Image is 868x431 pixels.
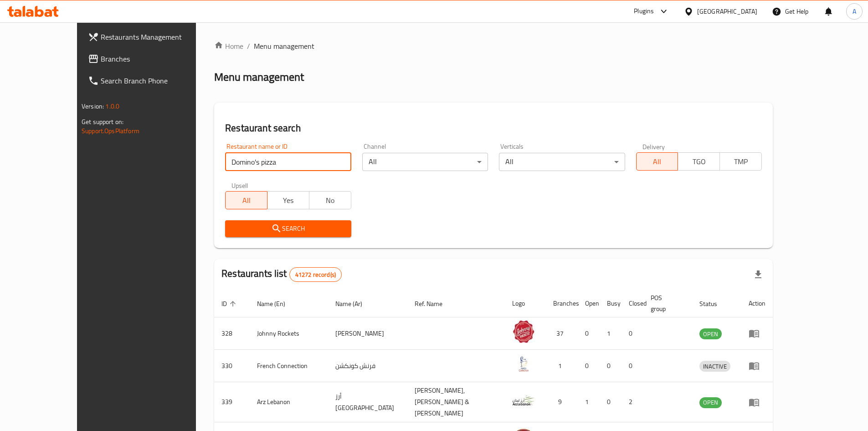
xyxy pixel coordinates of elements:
span: TMP [724,155,758,168]
td: Arz Lebanon [250,382,328,422]
td: 339 [214,382,250,422]
td: 328 [214,317,250,350]
span: Yes [271,194,306,207]
button: No [309,191,351,209]
span: Restaurants Management [101,31,215,42]
td: 0 [621,317,643,350]
th: Branches [546,290,578,317]
span: INACTIVE [699,361,730,372]
td: Johnny Rockets [250,317,328,350]
a: Branches [81,48,222,70]
span: Search [232,223,344,234]
td: أرز [GEOGRAPHIC_DATA] [328,382,407,422]
th: Action [741,290,773,317]
a: Support.OpsPlatform [82,125,139,137]
div: OPEN [699,397,722,408]
div: Export file [747,264,769,286]
td: 330 [214,350,250,382]
input: Search for restaurant name or ID.. [225,153,351,171]
span: Branches [101,53,215,64]
td: 1 [600,317,621,350]
span: Ref. Name [415,298,454,309]
label: Upsell [231,182,248,188]
h2: Restaurants list [221,267,342,282]
td: 37 [546,317,578,350]
span: 1.0.0 [105,100,119,112]
td: 0 [600,382,621,422]
label: Delivery [642,143,665,150]
div: Menu [749,328,765,339]
span: All [229,194,264,207]
span: Name (Ar) [335,298,374,309]
td: 2 [621,382,643,422]
td: 0 [621,350,643,382]
div: All [362,153,488,171]
td: فرنش كونكشن [328,350,407,382]
td: 1 [546,350,578,382]
div: [GEOGRAPHIC_DATA] [697,6,757,16]
button: Yes [267,191,309,209]
div: Total records count [289,267,342,282]
span: A [853,6,856,16]
td: [PERSON_NAME] [328,317,407,350]
td: 0 [578,350,600,382]
span: POS group [651,292,681,314]
th: Busy [600,290,621,317]
h2: Restaurant search [225,121,762,135]
button: All [636,152,678,171]
h2: Menu management [214,70,304,84]
img: Arz Lebanon [512,389,535,412]
span: Search Branch Phone [101,75,215,86]
img: Johnny Rockets [512,320,535,343]
span: ID [221,298,239,309]
button: All [225,191,267,209]
span: No [313,194,348,207]
a: Home [214,41,243,52]
li: / [247,41,250,52]
button: Search [225,220,351,237]
td: 0 [578,317,600,350]
button: TMP [719,152,762,171]
div: OPEN [699,328,722,339]
div: Menu [749,360,765,371]
nav: breadcrumb [214,41,773,52]
div: Menu [749,397,765,408]
span: Get support on: [82,116,123,128]
td: 9 [546,382,578,422]
a: Restaurants Management [81,26,222,48]
span: TGO [682,155,716,168]
td: [PERSON_NAME],[PERSON_NAME] & [PERSON_NAME] [407,382,505,422]
span: 41272 record(s) [290,270,341,279]
span: OPEN [699,397,722,408]
a: Search Branch Phone [81,70,222,92]
th: Open [578,290,600,317]
td: French Connection [250,350,328,382]
span: Menu management [254,41,314,52]
div: All [499,153,625,171]
td: 0 [600,350,621,382]
span: Status [699,298,729,309]
th: Logo [505,290,546,317]
span: OPEN [699,329,722,339]
button: TGO [678,152,720,171]
th: Closed [621,290,643,317]
span: Name (En) [257,298,297,309]
div: Plugins [634,6,654,17]
td: 1 [578,382,600,422]
img: French Connection [512,353,535,375]
span: Version: [82,100,104,112]
span: All [640,155,675,168]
